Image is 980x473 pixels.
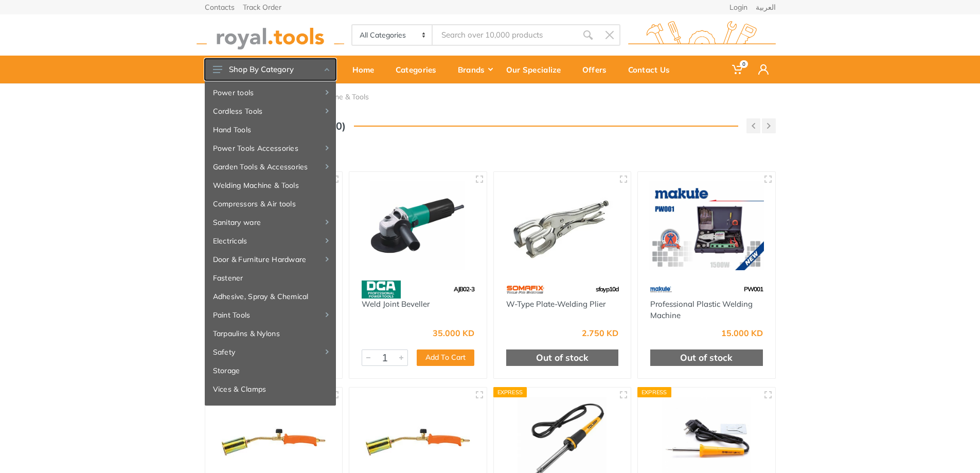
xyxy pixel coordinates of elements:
[582,329,618,337] div: 2.750 KD
[197,21,344,49] img: royal.tools Logo
[725,56,751,83] a: 0
[205,343,336,361] a: Safety
[454,285,474,293] span: AJB02-3
[205,213,336,232] a: Sanitary ware
[388,59,451,80] div: Categories
[499,56,575,83] a: Our Specialize
[205,324,336,343] a: Tarpaulins & Nylons
[721,329,763,337] div: 15.000 KD
[433,24,577,46] input: Site search
[650,299,753,321] a: Professional Plastic Welding Machine
[205,195,336,213] a: Compressors & Air tools
[205,250,336,269] a: Door & Furniture Hardware
[621,56,684,83] a: Contact Us
[205,176,336,195] a: Welding Machine & Tools
[345,56,388,83] a: Home
[740,60,748,68] span: 0
[506,349,619,366] div: Out of stock
[205,83,336,102] a: Power tools
[359,181,477,270] img: Royal Tools - Weld Joint Beveller
[451,59,499,80] div: Brands
[503,181,622,270] img: Royal Tools - W-Type Plate-Welding Plier
[621,59,684,80] div: Contact Us
[596,285,618,293] span: sfayp10d
[205,287,336,306] a: Adhesive, Spray & Chemical
[205,92,776,102] nav: breadcrumb
[205,139,336,157] a: Power Tools Accessories
[243,4,281,11] a: Track Order
[637,387,671,397] div: Express
[499,59,575,80] div: Our Specialize
[345,59,388,80] div: Home
[647,181,766,270] img: Royal Tools - Professional Plastic Welding Machine
[756,4,776,11] a: العربية
[352,25,433,45] select: Category
[388,56,451,83] a: Categories
[205,59,336,80] button: Shop By Category
[362,281,401,299] img: 58.webp
[433,329,474,337] div: 35.000 KD
[205,380,336,398] a: Vices & Clamps
[628,21,776,49] img: royal.tools Logo
[205,232,336,250] a: Electricals
[506,299,605,309] a: W-Type Plate-Welding Plier
[650,281,672,299] img: 59.webp
[205,4,235,11] a: Contacts
[575,59,621,80] div: Offers
[205,269,336,287] a: Fastener
[575,56,621,83] a: Offers
[205,120,336,139] a: Hand Tools
[205,157,336,176] a: Garden Tools & Accessories
[362,299,430,309] a: Weld Joint Beveller
[205,361,336,380] a: Storage
[729,4,747,11] a: Login
[744,285,763,293] span: PW001
[506,281,545,299] img: 60.webp
[205,306,336,324] a: Paint Tools
[417,349,474,366] button: Add To Cart
[650,349,763,366] div: Out of stock
[493,387,527,397] div: Express
[205,102,336,120] a: Cordless Tools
